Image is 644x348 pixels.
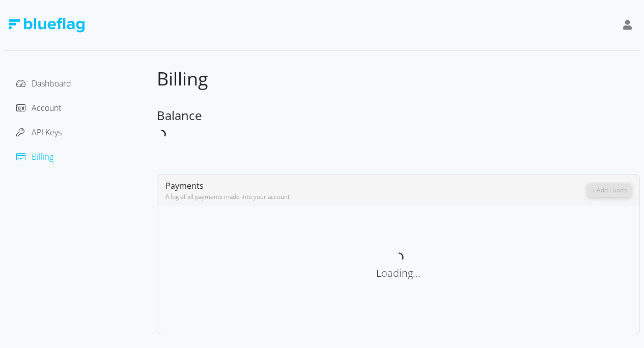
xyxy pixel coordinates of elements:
[157,107,202,124] span: Balance
[165,266,631,281] div: Loading...
[16,102,61,113] a: Account
[165,192,587,201] div: A log of all payments made into your account
[32,127,62,138] span: API Keys
[157,66,208,91] span: Billing
[16,78,71,89] a: Dashboard
[32,102,61,113] span: Account
[165,180,204,191] span: Payments
[32,151,53,162] span: Billing
[16,151,53,162] a: Billing
[16,127,62,138] a: API Keys
[587,184,631,197] button: + Add Funds
[32,78,71,89] span: Dashboard
[8,18,85,33] img: Blue Flag Logo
